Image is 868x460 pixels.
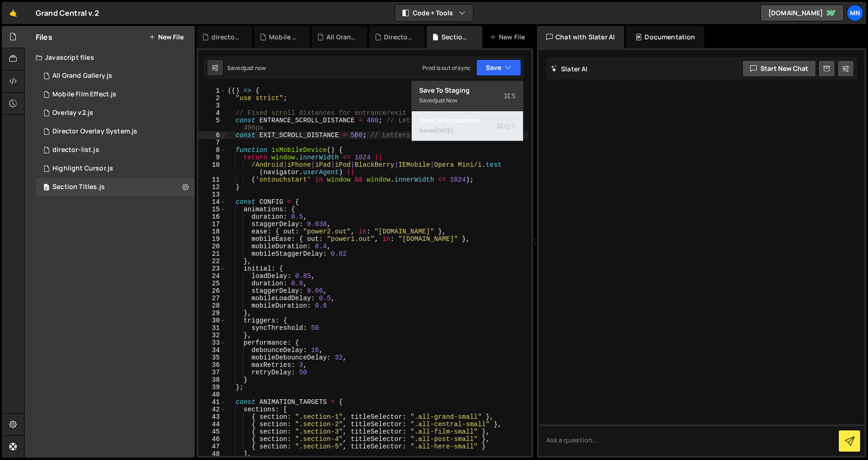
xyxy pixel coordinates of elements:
a: 🤙 [2,2,25,24]
div: 21 [198,250,226,258]
div: 19 [198,235,226,243]
div: 42 [198,406,226,413]
div: 28 [198,302,226,309]
button: Code + Tools [395,5,473,21]
div: 20 [198,243,226,250]
div: Saved [419,125,516,136]
div: Save to Production [419,116,516,125]
div: Saved [227,64,266,72]
div: 31 [198,324,226,332]
div: 3 [198,102,226,109]
div: director-list.js [211,32,241,42]
div: just now [244,64,266,72]
div: All Grand Gallery.js [326,32,356,42]
div: 26 [198,287,226,295]
div: 14 [198,198,226,206]
div: Highlight Cursor.js [52,164,113,173]
div: 22 [198,258,226,265]
div: 15 [198,206,226,213]
div: 44 [198,421,226,428]
div: 18 [198,228,226,235]
div: Grand Central v.2 [36,7,99,19]
div: just now [435,96,457,104]
div: 15298/43117.js [36,159,195,178]
div: 30 [198,317,226,324]
span: S [497,121,516,131]
div: Prod is out of sync [422,64,471,72]
div: 4 [198,109,226,117]
div: Mobile Film Effect.js [52,90,116,99]
h2: Slater AI [551,64,588,73]
div: Javascript files [25,48,195,67]
div: 29 [198,309,226,317]
span: S [504,91,516,101]
div: Chat with Slater AI [537,26,624,48]
div: Saved [419,95,516,106]
div: 34 [198,347,226,354]
div: 27 [198,295,226,302]
div: 46 [198,435,226,443]
div: Section Titles.js [441,32,471,42]
div: 23 [198,265,226,272]
div: 40 [198,391,226,398]
h2: Files [36,32,52,42]
div: 9 [198,154,226,161]
div: 15298/40379.js [36,141,195,159]
button: New File [149,33,184,41]
div: 12 [198,183,226,191]
div: 17 [198,221,226,228]
div: 15298/45944.js [36,104,195,122]
div: 15298/43578.js [36,67,195,85]
div: Documentation [626,26,704,48]
div: 32 [198,332,226,339]
div: 15298/42891.js [36,122,195,141]
div: New File [490,32,529,42]
div: 5 [198,117,226,132]
button: Save to ProductionS Saved[DATE] [412,111,523,141]
div: 41 [198,398,226,406]
div: Overlay v2.js [52,109,93,117]
div: 45 [198,428,226,435]
div: 8 [198,146,226,154]
div: 25 [198,280,226,287]
div: 36 [198,361,226,369]
div: [DATE] [435,126,453,134]
div: 13 [198,191,226,198]
div: Save to Staging [419,86,516,95]
div: Mobile Film Effect.js [269,32,299,42]
button: Start new chat [742,60,816,77]
div: 43 [198,413,226,421]
div: 1 [198,87,226,95]
div: 15298/47702.js [36,85,195,104]
div: 35 [198,354,226,361]
div: 24 [198,272,226,280]
div: Director Overlay System.js [52,127,137,136]
div: 15298/40223.js [36,178,195,196]
div: 6 [198,132,226,139]
a: [DOMAIN_NAME] [760,5,844,21]
span: 0 [44,184,49,192]
button: Save [476,59,521,76]
div: Director Overlay System.js [384,32,414,42]
div: 38 [198,376,226,384]
div: All Grand Gallery.js [52,72,112,80]
div: director-list.js [52,146,99,154]
button: Save to StagingS Savedjust now [412,81,523,111]
div: 33 [198,339,226,347]
div: 37 [198,369,226,376]
div: 47 [198,443,226,450]
div: 48 [198,450,226,458]
div: 2 [198,95,226,102]
a: MN [847,5,863,21]
div: 39 [198,384,226,391]
div: 11 [198,176,226,183]
div: 10 [198,161,226,176]
div: 7 [198,139,226,146]
div: Section Titles.js [52,183,105,191]
div: 16 [198,213,226,221]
